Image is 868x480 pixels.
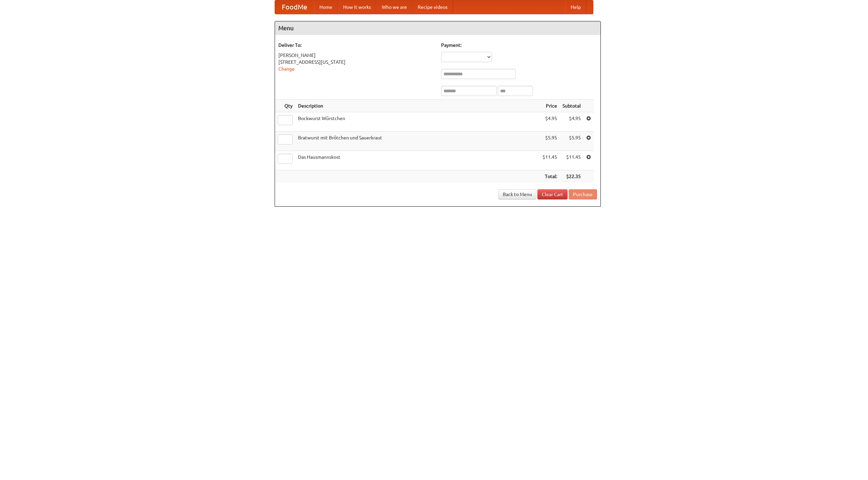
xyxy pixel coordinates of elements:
[441,42,597,49] h5: Payment:
[537,189,568,199] a: Clear Cart
[295,100,540,112] th: Description
[569,189,597,199] button: Purchase
[540,112,560,132] td: $4.95
[295,151,540,170] td: Das Hausmannskost
[560,151,584,170] td: $11.45
[412,0,453,14] a: Recipe videos
[275,0,314,14] a: FoodMe
[565,0,586,14] a: Help
[560,100,584,112] th: Subtotal
[560,132,584,151] td: $5.95
[338,0,376,14] a: How it works
[540,170,560,183] th: Total:
[540,151,560,170] td: $11.45
[278,52,434,59] div: [PERSON_NAME]
[278,59,434,65] div: [STREET_ADDRESS][US_STATE]
[314,0,338,14] a: Home
[560,170,584,183] th: $22.35
[295,132,540,151] td: Bratwurst mit Brötchen und Sauerkraut
[540,100,560,112] th: Price
[560,112,584,132] td: $4.95
[376,0,412,14] a: Who we are
[275,100,295,112] th: Qty
[278,66,295,72] a: Change
[498,189,536,199] a: Back to Menu
[278,42,434,49] h5: Deliver To:
[295,112,540,132] td: Bockwurst Würstchen
[540,132,560,151] td: $5.95
[275,21,600,35] h4: Menu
